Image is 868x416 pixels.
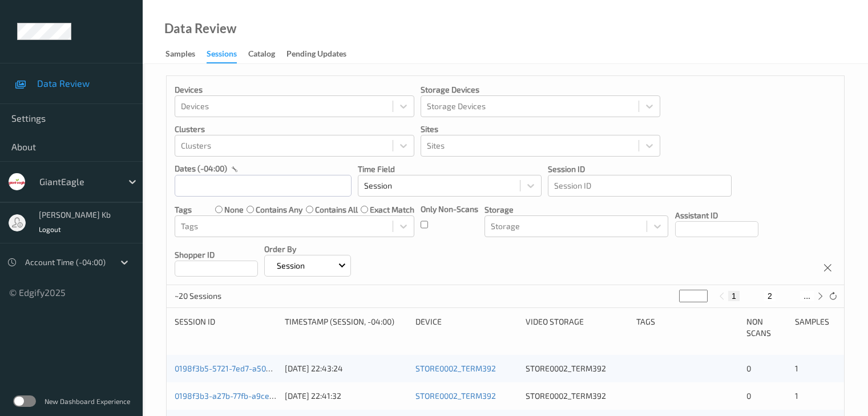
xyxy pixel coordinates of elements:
div: Session ID [175,316,277,339]
p: Assistant ID [675,210,758,221]
div: [DATE] 22:41:32 [285,390,407,402]
div: Samples [165,48,195,62]
p: Clusters [175,123,414,135]
p: Storage [485,204,668,215]
label: none [224,204,244,215]
a: Sessions [207,46,248,63]
span: 0 [746,391,751,401]
div: Non Scans [746,316,788,339]
a: 0198f3b3-a27b-77fb-a9ce-7865f4d1c0c5 [175,391,324,401]
a: Samples [165,46,207,62]
button: ... [800,291,814,301]
p: dates (-04:00) [175,163,227,174]
span: 1 [795,391,798,401]
p: Only Non-Scans [421,203,478,215]
div: STORE0002_TERM392 [526,363,628,374]
label: contains any [256,204,302,215]
p: Devices [175,84,414,95]
p: Sites [421,123,660,135]
label: exact match [370,204,414,215]
p: Order By [264,243,351,255]
a: Pending Updates [286,46,358,62]
p: ~20 Sessions [175,290,260,302]
a: Catalog [248,46,286,62]
p: Session ID [548,163,732,175]
span: 0 [746,363,751,373]
div: Samples [795,316,836,339]
span: 1 [795,363,798,373]
div: STORE0002_TERM392 [526,390,628,402]
div: Timestamp (Session, -04:00) [285,316,407,339]
a: STORE0002_TERM392 [415,391,496,401]
div: Device [415,316,518,339]
div: [DATE] 22:43:24 [285,363,407,374]
p: Storage Devices [421,84,660,95]
p: Time Field [358,163,542,175]
div: Video Storage [526,316,628,339]
div: Catalog [248,48,275,62]
div: Pending Updates [286,48,346,62]
p: Tags [175,204,192,215]
label: contains all [315,204,358,215]
button: 1 [728,291,740,301]
div: Data Review [164,23,236,34]
p: Shopper ID [175,249,258,261]
a: STORE0002_TERM392 [415,363,496,373]
a: 0198f3b5-5721-7ed7-a50e-13d2dab15ee5 [175,363,326,373]
div: Tags [636,316,738,339]
div: Sessions [207,48,237,63]
button: 2 [764,291,776,301]
p: Session [273,260,309,271]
